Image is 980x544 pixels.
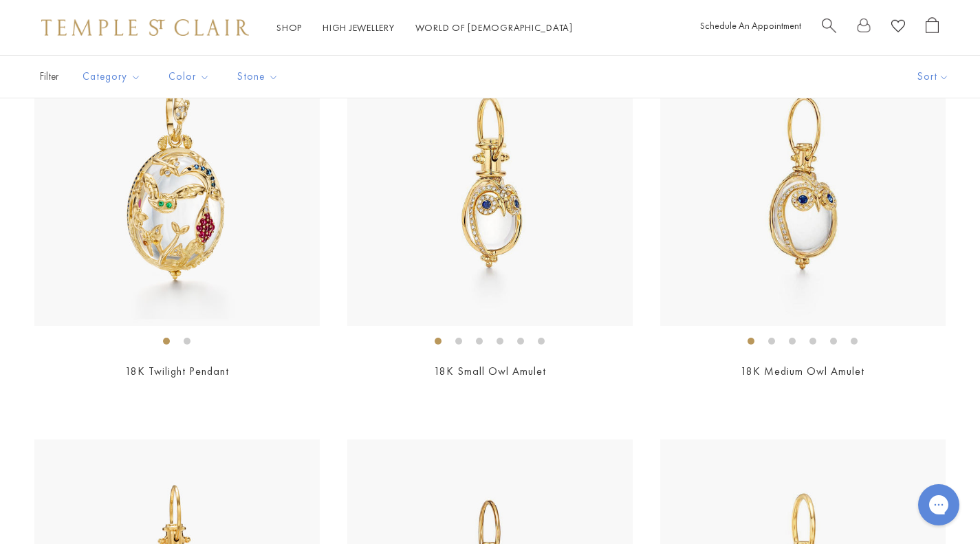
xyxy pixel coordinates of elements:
[434,364,546,378] a: 18K Small Owl Amulet
[660,41,946,326] img: P51611-E11PVOWL
[822,17,836,39] a: Search
[926,17,939,39] a: Open Shopping Bag
[76,68,151,85] span: Category
[741,364,864,378] a: 18K Medium Owl Amulet
[158,61,220,92] button: Color
[227,61,289,92] button: Stone
[891,17,905,39] a: View Wishlist
[911,479,966,530] iframe: Gorgias live chat messenger
[886,56,980,98] button: Show sort by
[347,41,633,326] img: P51611-E11PVOWL
[162,68,220,85] span: Color
[323,21,395,34] a: High JewelleryHigh Jewellery
[700,19,801,32] a: Schedule An Appointment
[34,41,320,326] img: 18K Twilight Pendant
[72,61,151,92] button: Category
[276,21,302,34] a: ShopShop
[125,364,229,378] a: 18K Twilight Pendant
[41,19,249,36] img: Temple St. Clair
[415,21,573,34] a: World of [DEMOGRAPHIC_DATA]World of [DEMOGRAPHIC_DATA]
[230,68,289,85] span: Stone
[276,19,573,36] nav: Main navigation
